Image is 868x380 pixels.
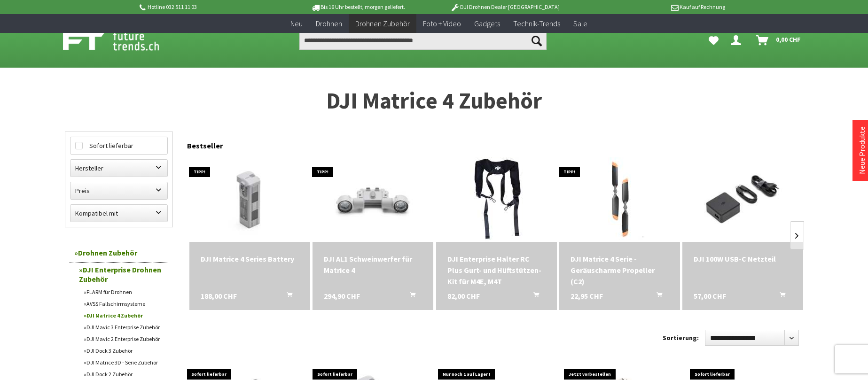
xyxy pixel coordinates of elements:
[423,19,461,28] span: Foto + Video
[313,159,433,240] img: DJI AL1 Schweinwerfer für Matrice 4
[201,253,299,264] a: DJI Matrice 4 Series Battery 188,00 CHF In den Warenkorb
[70,182,167,199] label: Preis
[309,14,349,33] a: Drohnen
[355,19,410,28] span: Drohnen Zubehör
[324,253,422,276] a: DJI AL1 Schweinwerfer für Matrice 4 294,90 CHF In den Warenkorb
[752,31,805,50] a: Warenkorb
[70,137,167,154] label: Sofort lieferbar
[201,253,299,264] div: DJI Matrice 4 Series Battery
[513,19,560,28] span: Technik-Trends
[447,290,480,302] span: 82,00 CHF
[187,132,804,155] div: Bestseller
[79,321,168,333] a: DJI Mavic 3 Enterprise Zubehör
[79,310,168,321] a: DJI Matrice 4 Zubehör
[79,298,168,310] a: AVSS Fallschirmsysteme
[138,1,285,13] p: Hotline 032 511 11 03
[79,345,168,357] a: DJI Dock 3 Zubehör
[768,290,791,302] button: In den Warenkorb
[74,263,168,286] a: DJI Enterprise Drohnen Zubehör
[579,1,725,13] p: Kauf auf Rechnung
[468,14,507,33] a: Gadgets
[324,253,422,276] div: DJI AL1 Schweinwerfer für Matrice 4
[299,31,547,50] input: Produkt, Marke, Kategorie, EAN, Artikelnummer…
[527,31,547,50] button: Suchen
[694,253,792,264] a: DJI 100W USB-C Netzteil 57,00 CHF In den Warenkorb
[431,1,578,13] p: DJI Drohnen Dealer [GEOGRAPHIC_DATA]
[571,290,603,302] span: 22,95 CHF
[776,32,801,47] span: 0,00 CHF
[474,19,500,28] span: Gadgets
[416,14,468,33] a: Foto + Video
[663,330,699,345] label: Sortierung:
[522,290,545,302] button: In den Warenkorb
[189,159,310,240] img: DJI Matrice 4 Series Battery
[316,19,342,28] span: Drohnen
[65,89,804,113] h1: DJI Matrice 4 Zubehör
[567,14,594,33] a: Sale
[727,31,749,50] a: Dein Konto
[563,157,676,242] img: DJI Matrice 4 Serie - Geräuscharme Propeller (C2)
[324,290,360,302] span: 294,90 CHF
[79,368,168,380] a: DJI Dock 2 Zubehör
[440,157,553,242] img: DJI Enterprise Halter RC Plus Gurt- und Hüftstützen-Kit für M4E, M4T
[571,253,669,287] a: DJI Matrice 4 Serie - Geräuscharme Propeller (C2) 22,95 CHF In den Warenkorb
[571,253,669,287] div: DJI Matrice 4 Serie - Geräuscharme Propeller (C2)
[70,205,167,222] label: Kompatibel mit
[70,243,168,263] a: Drohnen Zubehör
[79,286,168,298] a: FLARM für Drohnen
[284,14,309,33] a: Neu
[79,357,168,368] a: DJI Matrice 3D - Serie Zubehör
[399,290,421,302] button: In den Warenkorb
[79,333,168,345] a: DJI Mavic 2 Enterprise Zubehör
[201,290,237,302] span: 188,00 CHF
[447,253,546,287] div: DJI Enterprise Halter RC Plus Gurt- und Hüftstützen-Kit für M4E, M4T
[63,29,180,53] img: Shop Futuretrends - zur Startseite wechseln
[857,126,867,174] a: Neue Produkte
[285,1,431,13] p: Bis 16 Uhr bestellt, morgen geliefert.
[694,290,726,302] span: 57,00 CHF
[704,31,723,50] a: Meine Favoriten
[694,253,792,264] div: DJI 100W USB-C Netzteil
[682,159,803,240] img: DJI 100W USB-C Netzteil
[349,14,416,33] a: Drohnen Zubehör
[290,19,303,28] span: Neu
[573,19,587,28] span: Sale
[275,290,298,302] button: In den Warenkorb
[645,290,668,302] button: In den Warenkorb
[507,14,567,33] a: Technik-Trends
[447,253,546,287] a: DJI Enterprise Halter RC Plus Gurt- und Hüftstützen-Kit für M4E, M4T 82,00 CHF In den Warenkorb
[70,160,167,177] label: Hersteller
